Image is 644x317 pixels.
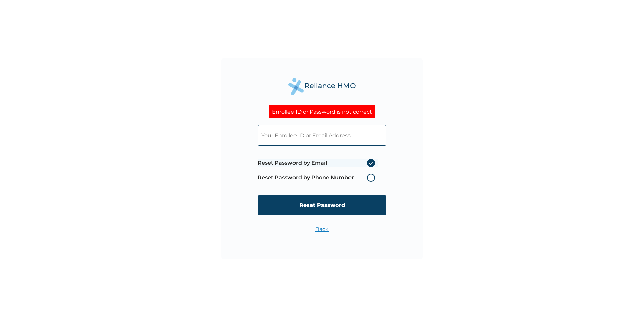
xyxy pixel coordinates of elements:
span: Password reset method [258,156,378,185]
label: Reset Password by Phone Number [258,174,378,182]
label: Reset Password by Email [258,159,378,167]
a: Back [315,226,329,232]
div: Enrollee ID or Password is not correct [269,105,375,118]
img: Reliance Health's Logo [288,78,356,95]
input: Reset Password [258,195,386,215]
input: Your Enrollee ID or Email Address [258,125,386,146]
